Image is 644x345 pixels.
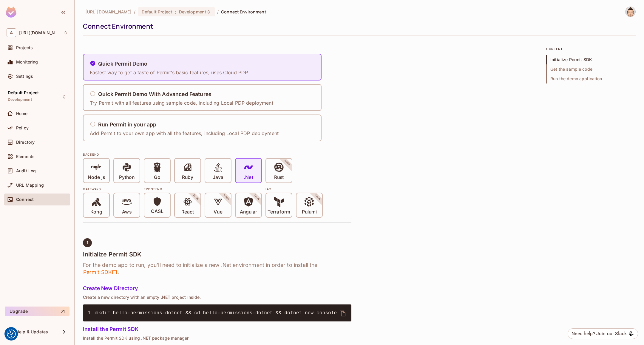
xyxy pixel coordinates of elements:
span: Initialize Permit SDK [546,55,636,64]
span: Settings [16,74,33,79]
p: Create a new directory with an empty .NET project inside: [83,295,351,300]
span: Projects [16,45,33,50]
p: Aws [122,209,131,215]
p: CASL [151,208,163,214]
p: Ruby [182,174,193,180]
span: Elements [16,154,35,159]
h5: Quick Permit Demo With Advanced Features [98,91,211,97]
div: Frontend [144,187,262,191]
img: Revisit consent button [7,329,16,338]
span: Directory [16,140,35,145]
h4: Initialize Permit SDK [83,251,351,258]
span: Default Project [142,9,173,15]
p: Kong [90,209,102,215]
p: Python [119,174,135,180]
p: Fastest way to get a taste of Permit’s basic features, uses Cloud PDP [90,69,248,76]
span: SOON [245,186,268,209]
p: Vue [214,209,222,215]
div: IAC [265,187,323,191]
span: Default Project [8,90,39,95]
span: Audit Log [16,168,36,173]
div: BACKEND [83,152,351,157]
span: SOON [184,186,208,209]
span: mkdir hello-permissions-dotnet && cd hello-permissions-dotnet && dotnet new console [95,310,337,316]
span: Run the demo application [546,74,636,83]
span: Permit SDK [83,269,118,276]
h5: Run Permit in your app [98,122,156,128]
span: Get the sample code [546,64,636,74]
span: Development [8,97,32,102]
div: Need help? Join our Slack [572,330,627,337]
button: Consent Preferences [7,329,16,338]
h5: Install the Permit SDK [83,326,351,332]
span: SOON [276,151,299,174]
p: Install the Permit SDK using .NET package manager [83,336,351,341]
span: A [7,28,16,37]
span: the active workspace [85,9,132,15]
span: 1 [88,310,95,317]
button: delete [336,306,350,320]
li: / [217,9,219,15]
div: Gateways [83,187,140,191]
h5: Quick Permit Demo [98,61,148,67]
h5: Create New Directory [83,285,351,291]
p: Terraform [268,209,290,215]
button: Upgrade [5,307,70,316]
span: Connect Environment [221,9,266,15]
img: SReyMgAAAABJRU5ErkJggg== [6,7,16,18]
p: Angular [240,209,257,215]
span: SOON [215,186,238,209]
p: .Net [244,174,253,180]
span: 1 [87,240,88,245]
p: Go [154,174,160,180]
p: Try Permit with all features using sample code, including Local PDP deployment [90,100,273,106]
p: Node js [88,174,105,180]
div: Connect Environment [83,22,633,31]
span: Home [16,111,28,116]
p: content [546,47,636,51]
p: Add Permit to your own app with all the features, including Local PDP deployment [90,130,279,137]
span: SOON [306,186,329,209]
span: Connect [16,197,34,202]
span: Policy [16,126,29,130]
span: Workspace: amiplastics_test.com [19,30,61,35]
img: Johnny Palmer [626,7,635,17]
p: Rust [274,174,284,180]
h6: For the demo app to run, you’ll need to initialize a new .Net environment in order to install the . [83,262,351,276]
li: / [134,9,135,15]
p: React [181,209,194,215]
span: Help & Updates [16,329,48,334]
span: : [175,10,177,14]
p: Pulumi [302,209,317,215]
span: Development [179,9,206,15]
span: Monitoring [16,60,38,64]
span: URL Mapping [16,183,44,188]
p: Java [213,174,223,180]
